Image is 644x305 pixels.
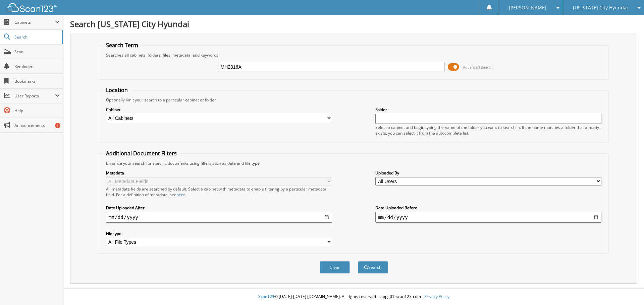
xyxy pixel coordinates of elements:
iframe: Chat Widget [610,273,644,305]
span: Bookmarks [14,78,60,84]
a: here [176,192,185,198]
input: end [375,212,601,223]
a: Privacy Policy [424,294,449,299]
div: Optionally limit your search to a particular cabinet or folder [103,97,605,103]
span: [US_STATE] City Hyundai [573,6,628,10]
label: Uploaded By [375,170,601,176]
span: Scan [14,49,60,55]
legend: Additional Document Filters [103,150,180,157]
legend: Search Term [103,42,142,49]
label: Date Uploaded Before [375,205,601,211]
span: Search [14,34,59,40]
span: Help [14,108,60,113]
span: User Reports [14,93,55,99]
span: Advanced Search [463,65,493,70]
img: scan123-logo-white.svg [7,3,57,12]
div: Select a cabinet and begin typing the name of the folder you want to search in. If the name match... [375,125,601,136]
h1: Search [US_STATE] City Hyundai [70,18,637,29]
label: File type [106,231,332,236]
div: © [DATE]-[DATE] [DOMAIN_NAME]. All rights reserved | appg01-scan123-com | [63,289,644,305]
span: Cabinets [14,19,55,25]
div: Searches all cabinets, folders, files, metadata, and keywords [103,52,605,58]
span: Scan123 [258,294,274,299]
div: All metadata fields are searched by default. Select a cabinet with metadata to enable filtering b... [106,186,332,198]
button: Search [358,261,388,274]
div: 1 [55,123,60,128]
button: Clear [320,261,350,274]
legend: Location [103,86,131,94]
span: [PERSON_NAME] [509,6,546,10]
input: start [106,212,332,223]
div: Enhance your search for specific documents using filters such as date and file type. [103,160,605,166]
span: Reminders [14,64,60,69]
label: Folder [375,107,601,112]
label: Metadata [106,170,332,176]
label: Cabinet [106,107,332,112]
span: Announcements [14,123,60,128]
label: Date Uploaded After [106,205,332,211]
